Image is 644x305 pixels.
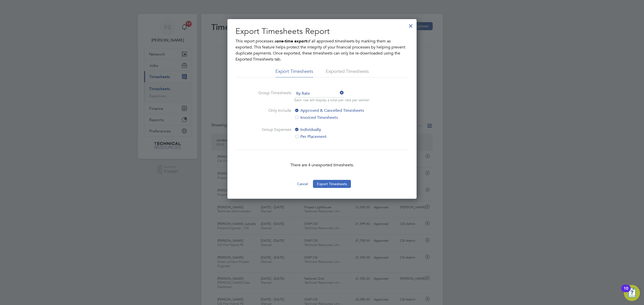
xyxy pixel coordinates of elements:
[294,134,379,140] label: Per Placement
[235,162,409,168] p: There are 4 unexported timesheets.
[294,97,370,103] p: Each row will display a total per rate per worker
[276,39,307,43] b: one-time export
[624,288,628,295] div: 10
[326,68,369,77] li: Exported Timesheets
[275,68,313,77] li: Export Timesheets
[624,285,640,301] button: Open Resource Center, 10 new notifications
[294,108,379,114] label: Approved & Cancelled Timesheets
[294,90,344,97] span: By Rate
[293,180,312,188] button: Cancel
[235,26,409,37] h2: Export Timesheets Report
[294,127,379,133] label: Individually
[235,38,409,62] p: This report processes a of all approved timesheets by marking them as exported. This feature help...
[313,180,351,188] button: Export Timesheets
[254,90,291,101] label: Group Timesheets
[254,108,291,121] label: Only Include
[254,127,291,140] label: Group Expenses
[294,115,379,121] label: Invoiced Timesheets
